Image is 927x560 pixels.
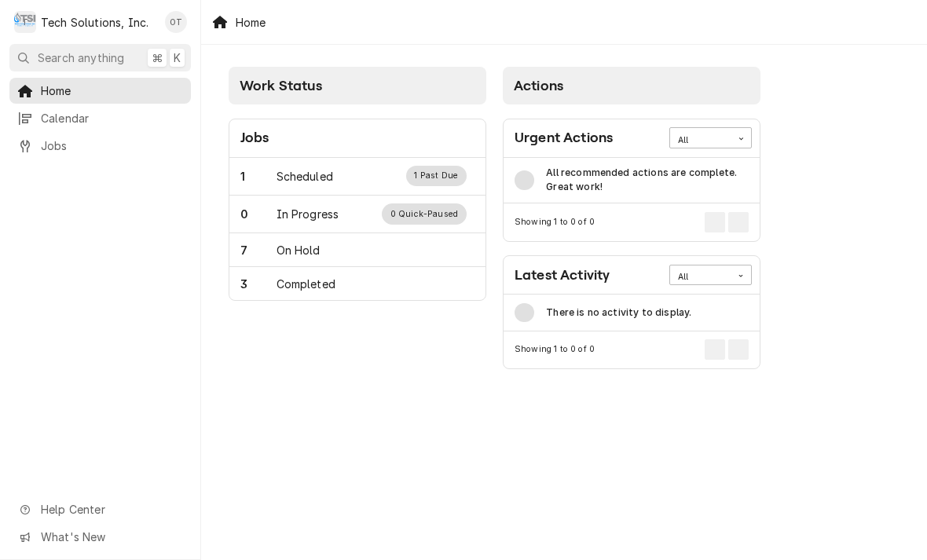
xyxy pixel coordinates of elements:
div: Work Status Title [277,206,339,222]
div: Card Column Header [229,67,486,104]
button: Go to Next Page [728,339,749,360]
div: Tech Solutions, Inc. [41,14,148,31]
div: T [14,11,36,33]
span: Actions [514,78,563,93]
div: Tech Solutions, Inc.'s Avatar [14,11,36,33]
a: Work Status [229,267,485,300]
span: Search anything [38,49,124,66]
div: Card Column: Work Status [221,59,495,378]
div: Card Column Content [503,104,760,369]
div: Work Status Count [240,242,277,258]
div: Card Data Filter Control [669,127,752,148]
div: Info Row [504,295,760,331]
div: Work Status Title [277,276,335,292]
div: All [678,271,724,284]
div: Card Data [504,295,760,331]
div: Card Column Content [229,104,486,301]
div: Otis Tooley's Avatar [165,11,187,33]
div: Card Title [515,127,613,148]
div: Card Footer: Pagination [504,331,760,368]
span: Work Status [240,78,322,93]
button: Go to Previous Page [705,339,725,360]
div: Work Status Title [277,242,321,258]
div: Work Status Supplemental Data [382,203,466,224]
div: All [678,134,724,147]
div: Card Data [504,158,760,204]
div: Card Title [515,265,610,286]
a: Work Status [229,158,485,196]
div: OT [165,11,187,33]
span: Home [41,82,183,99]
div: Card Data Filter Control [669,265,752,285]
div: Current Page Details [515,216,595,229]
div: Card Data [229,158,485,301]
div: Pagination Controls [702,212,749,232]
div: Work Status Count [240,168,277,185]
a: Jobs [9,133,191,159]
a: Home [9,78,191,104]
span: Calendar [41,110,183,126]
div: Card: Jobs [229,119,486,302]
a: Calendar [9,105,191,131]
div: Work Status Supplemental Data [406,166,467,186]
div: All recommended actions are complete. Great work! [546,166,749,195]
div: Work Status Title [277,168,333,185]
div: Card Header [229,119,485,158]
div: Info Row [504,158,760,204]
span: ⌘ [152,49,163,66]
div: Card Footer: Pagination [504,203,760,240]
div: Card Header [504,256,760,295]
button: Search anything⌘K [9,44,191,71]
div: Card Header [504,119,760,158]
div: Card Column Header [503,67,760,104]
span: Help Center [41,501,181,518]
span: Jobs [41,137,183,154]
button: Go to Next Page [728,212,749,232]
span: What's New [41,529,181,545]
a: Go to Help Center [9,496,191,522]
div: Dashboard [201,45,927,397]
div: Card: Urgent Actions [503,119,760,242]
button: Go to Previous Page [705,212,725,232]
div: Card: Latest Activity [503,255,760,369]
div: Work Status Count [240,206,277,222]
div: Pagination Controls [702,339,749,360]
span: K [174,49,181,66]
a: Go to What's New [9,524,191,550]
a: Work Status [229,233,485,267]
div: Card Column: Actions [495,59,769,378]
div: Work Status Count [240,276,277,292]
div: Card Title [240,127,269,148]
div: There is no activity to display. [546,306,691,320]
a: Work Status [229,196,485,233]
div: Current Page Details [515,343,595,356]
